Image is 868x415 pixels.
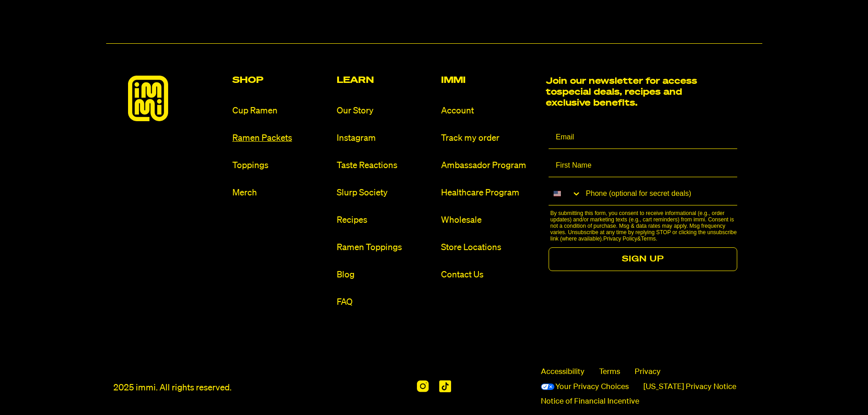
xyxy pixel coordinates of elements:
[337,159,434,172] a: Taste Reactions
[113,382,231,394] p: 2025 immi. All rights reserved.
[635,367,661,378] a: Privacy
[441,187,538,199] a: Healthcare Program
[441,269,538,281] a: Contact Us
[541,396,639,407] a: Notice of Financial Incentive
[337,296,434,308] a: FAQ
[441,159,538,172] a: Ambassador Program
[641,236,656,242] a: Terms
[441,214,538,226] a: Wholesale
[232,76,329,85] h2: Shop
[541,384,555,390] img: California Consumer Privacy Act (CCPA) Opt-Out Icon
[337,187,434,199] a: Slurp Society
[441,105,538,117] a: Account
[549,154,738,177] input: First Name
[417,380,428,392] img: Instagram
[550,210,740,242] p: By submitting this form, you consent to receive informational (e.g., order updates) and/or market...
[128,76,168,121] img: immieats
[441,76,538,85] h2: Immi
[554,190,561,197] img: United States
[232,132,329,144] a: Ramen Packets
[541,382,629,393] a: Your Privacy Choices
[643,382,736,393] a: [US_STATE] Privacy Notice
[549,126,738,149] input: Email
[232,105,329,117] a: Cup Ramen
[232,159,329,172] a: Toppings
[549,247,738,271] button: SIGN UP
[439,380,451,392] img: Tiktok
[337,269,434,281] a: Blog
[441,241,538,254] a: Store Locations
[232,187,329,199] a: Merch
[581,183,738,205] input: Phone (optional for secret deals)
[337,241,434,254] a: Ramen Toppings
[337,105,434,117] a: Our Story
[337,76,434,85] h2: Learn
[549,183,581,205] button: Search Countries
[599,367,620,378] a: Terms
[603,236,637,242] a: Privacy Policy
[441,132,538,144] a: Track my order
[337,214,434,226] a: Recipes
[546,76,703,108] h2: Join our newsletter for access to special deals, recipes and exclusive benefits.
[541,367,585,378] span: Accessibility
[337,132,434,144] a: Instagram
